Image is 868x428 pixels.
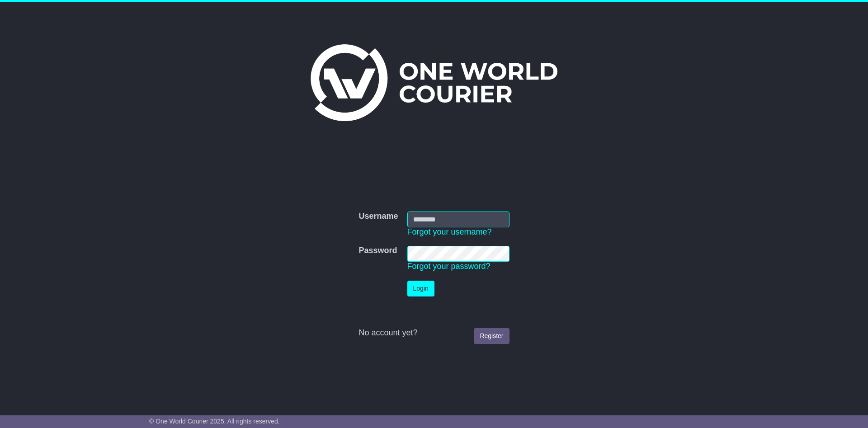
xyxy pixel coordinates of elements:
a: Forgot your password? [407,262,491,271]
span: © One World Courier 2025. All rights reserved. [149,418,280,425]
label: Password [359,246,397,256]
a: Register [474,328,509,344]
button: Login [407,281,434,296]
div: No account yet? [359,328,509,338]
label: Username [359,212,398,221]
img: One World [311,44,557,121]
a: Forgot your username? [407,227,492,236]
